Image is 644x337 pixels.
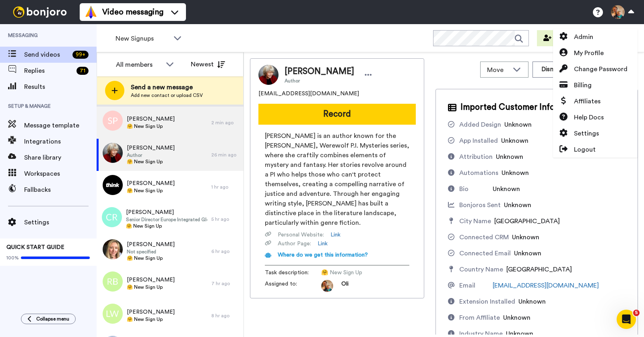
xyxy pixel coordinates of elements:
[76,67,89,75] div: 71
[459,136,498,146] div: App Installed
[211,216,239,222] div: 5 hr ago
[6,245,64,250] span: QUICK START GUIDE
[126,223,207,229] span: 🤗 New Sign Up
[574,64,627,74] span: Change Password
[258,65,279,85] img: Image of Sue
[126,208,207,216] span: [PERSON_NAME]
[127,308,175,316] span: [PERSON_NAME]
[493,186,520,192] span: Unknown
[487,65,509,75] span: Move
[506,266,572,273] span: [GEOGRAPHIC_DATA]
[211,119,239,126] div: 2 min ago
[459,249,511,258] div: Connected Email
[21,314,76,324] button: Collapse menu
[127,158,175,165] span: 🤗 New Sign Up
[553,77,638,93] a: Billing
[85,6,97,18] img: vm-color.svg
[537,30,576,46] button: Invite
[126,216,207,223] span: Senior Director Europe Integrated Global Compliance
[494,218,560,224] span: [GEOGRAPHIC_DATA]
[553,125,638,142] a: Settings
[459,281,475,290] div: Email
[574,80,592,90] span: Billing
[617,310,636,329] iframe: Intercom live chat
[459,265,503,274] div: Country Name
[127,284,175,290] span: 🤗 New Sign Up
[103,143,123,163] img: 8e6876bd-0029-4cb4-b66e-e46d72da2d84.jpg
[574,97,601,106] span: Affiliates
[459,184,469,194] div: Bio
[24,137,97,146] span: Integrations
[459,232,509,242] div: Connected CRM
[533,62,571,78] button: Dismiss
[116,34,169,43] span: New Signups
[127,144,175,152] span: [PERSON_NAME]
[127,276,175,284] span: [PERSON_NAME]
[6,255,19,261] span: 100%
[103,304,123,324] img: lw.png
[103,111,123,131] img: sp.png
[496,154,523,160] span: Unknown
[553,45,638,61] a: My Profile
[24,50,69,60] span: Send videos
[506,331,533,337] span: Unknown
[574,145,596,154] span: Logout
[553,142,638,158] a: Logout
[518,298,546,305] span: Unknown
[265,280,321,292] span: Assigned to:
[103,175,123,195] img: 98e6fec6-6fcf-4000-b981-053feec1e1e2.jpg
[514,250,541,257] span: Unknown
[103,271,123,292] img: rb.png
[553,61,638,77] a: Change Password
[321,280,333,292] img: 5087268b-a063-445d-b3f7-59d8cce3615b-1541509651.jpg
[553,29,638,45] a: Admin
[574,113,604,122] span: Help Docs
[278,252,368,258] span: Where do we get this information?
[459,313,500,323] div: From Affiliate
[127,152,175,158] span: Author
[330,231,341,239] a: Link
[633,310,640,316] span: 5
[127,115,175,123] span: [PERSON_NAME]
[36,316,69,322] span: Collapse menu
[574,48,604,58] span: My Profile
[459,120,501,129] div: Added Design
[24,218,97,227] span: Settings
[553,93,638,109] a: Affiliates
[24,153,97,162] span: Share library
[102,6,163,18] span: Video messaging
[127,123,175,129] span: 🤗 New Sign Up
[72,51,89,59] div: 99 +
[211,312,239,319] div: 8 hr ago
[459,216,491,226] div: City Name
[574,32,593,42] span: Admin
[459,297,515,306] div: Extension Installed
[258,90,359,98] span: [EMAIL_ADDRESS][DOMAIN_NAME]
[278,231,324,239] span: Personal Website :
[321,269,398,277] span: 🤗 New Sign Up
[24,66,73,76] span: Replies
[504,121,532,128] span: Unknown
[127,240,175,249] span: [PERSON_NAME]
[459,200,501,210] div: Bonjoros Sent
[502,170,529,176] span: Unknown
[103,239,123,259] img: ae0d6dd4-5d05-4147-9de0-570bfe2ef896.jpg
[24,169,97,179] span: Workspaces
[185,56,231,72] button: Newest
[127,249,175,255] span: Not specified
[504,202,531,208] span: Unknown
[127,179,175,187] span: [PERSON_NAME]
[102,207,122,227] img: cr.png
[459,168,498,178] div: Automations
[285,78,354,84] span: Author
[553,109,638,125] a: Help Docs
[512,234,539,240] span: Unknown
[460,101,555,113] span: Imported Customer Info
[493,282,599,289] a: [EMAIL_ADDRESS][DOMAIN_NAME]
[211,184,239,190] div: 1 hr ago
[24,185,97,195] span: Fallbacks
[265,131,409,228] span: [PERSON_NAME] is an author known for the [PERSON_NAME], Werewolf P.I. Mysteries series, where she...
[211,280,239,287] div: 7 hr ago
[278,240,311,248] span: Author Page :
